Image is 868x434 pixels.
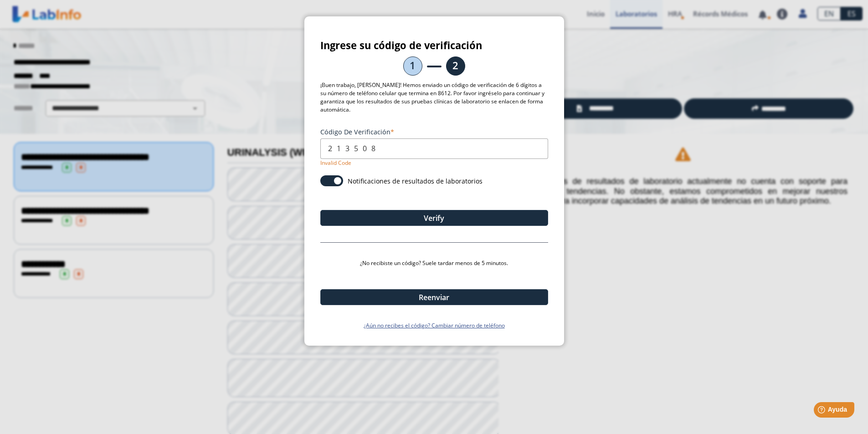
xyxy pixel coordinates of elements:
[320,81,548,114] p: ¡Buen trabajo, [PERSON_NAME]! Hemos enviado un código de verificación de 6 dígitos a su número de...
[348,177,483,185] label: Notificaciones de resultados de laboratorios
[403,56,422,76] li: 1
[320,159,351,167] span: Invalid Code
[320,40,548,51] h3: Ingrese su código de verificación
[320,138,548,159] input: _ _ _ _ _ _
[446,56,465,76] li: 2
[320,210,548,226] button: Verify
[320,128,548,136] label: Código de verificación
[787,398,858,424] iframe: Help widget launcher
[320,322,548,330] a: ¿Aún no recibes el código? Cambiar número de teléfono
[320,259,548,267] p: ¿No recibiste un código? Suele tardar menos de 5 minutos.
[320,289,548,305] button: Reenviar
